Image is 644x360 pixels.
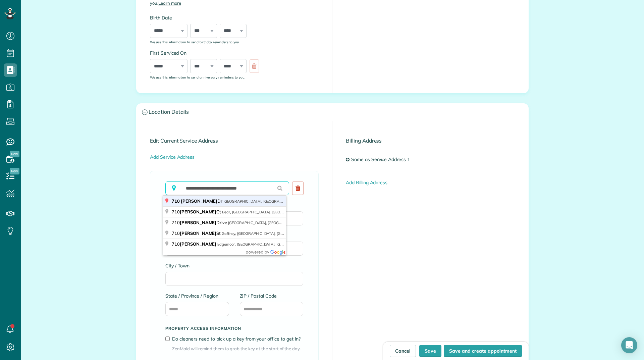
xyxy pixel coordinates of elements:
[181,198,218,204] span: [PERSON_NAME]
[217,242,314,247] span: Edgemoor, [GEOGRAPHIC_DATA], [GEOGRAPHIC_DATA]
[350,154,415,166] a: Same as Service Address 1
[172,198,223,204] span: Dr
[172,230,222,236] span: 710 St
[150,75,245,79] sub: We use this information to send anniversary reminders to you.
[180,220,217,225] span: [PERSON_NAME]
[150,138,319,144] h4: Edit Current Service Address
[180,209,217,214] span: [PERSON_NAME]
[150,40,240,44] sub: We use this information to send birthday reminders to you.
[346,179,387,186] a: Add Billing Address
[223,199,340,204] span: [GEOGRAPHIC_DATA], [GEOGRAPHIC_DATA], [GEOGRAPHIC_DATA]
[165,262,303,269] label: City / Town
[621,337,637,353] div: Open Intercom Messenger
[444,345,522,357] button: Save and create appointment
[222,231,314,236] span: Gaffney, [GEOGRAPHIC_DATA], [GEOGRAPHIC_DATA]
[172,198,180,204] span: 710
[222,210,309,214] span: Bear, [GEOGRAPHIC_DATA], [GEOGRAPHIC_DATA]
[10,151,19,157] span: New
[172,336,303,342] label: Do cleaners need to pick up a key from your office to get in?
[150,154,195,160] a: Add Service Address
[165,293,229,299] label: State / Province / Region
[172,220,228,225] span: 710 Drive
[158,0,181,6] a: Learn more
[390,345,416,357] a: Cancel
[172,346,303,352] span: ZenMaid will remind them to grab the key at the start of the day.
[180,230,217,236] span: [PERSON_NAME]
[150,14,262,21] label: Birth Date
[240,293,304,299] label: ZIP / Postal Code
[172,241,217,247] span: 710
[150,50,262,56] label: First Serviced On
[137,104,528,121] a: Location Details
[180,241,217,247] span: [PERSON_NAME]
[346,138,515,144] h4: Billing Address
[10,168,19,174] span: New
[228,220,345,225] span: [GEOGRAPHIC_DATA], [GEOGRAPHIC_DATA], [GEOGRAPHIC_DATA]
[172,209,222,214] span: 710 Ct
[165,326,303,330] h5: Property access information
[419,345,441,357] button: Save
[165,337,170,341] input: Do cleaners need to pick up a key from your office to get in?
